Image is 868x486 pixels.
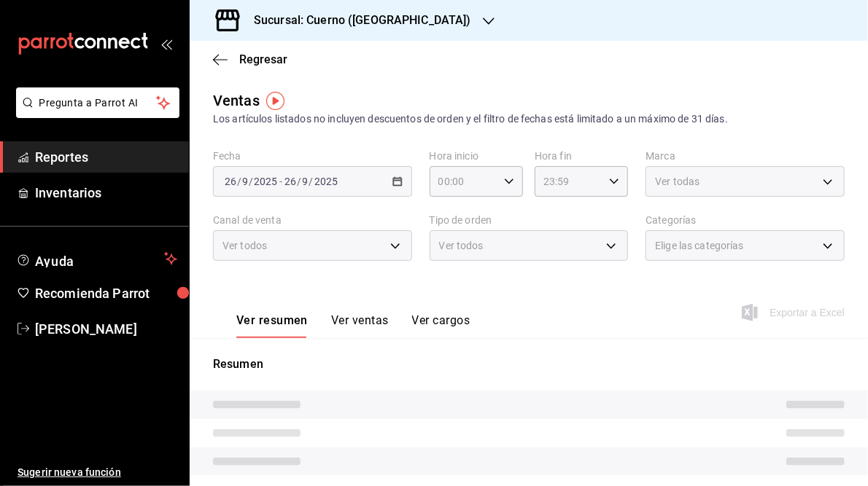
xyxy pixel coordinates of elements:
[224,176,237,187] input: --
[35,283,177,303] span: Recomienda Parrot
[249,176,253,187] span: /
[39,95,157,111] span: Pregunta a Parrot AI
[18,465,177,480] span: Sugerir nueva función
[35,250,158,267] span: Ayuda
[213,216,412,226] label: Canal de venta
[430,152,523,162] label: Hora inicio
[297,176,301,187] span: /
[213,52,287,66] button: Regresar
[236,313,308,338] button: Ver resumen
[655,238,744,253] span: Elige las categorías
[302,176,309,187] input: --
[213,152,412,162] label: Fecha
[236,313,470,338] div: navigation tabs
[35,183,177,203] span: Inventarios
[284,176,297,187] input: --
[331,313,389,338] button: Ver ventas
[253,176,278,187] input: ----
[239,52,287,66] span: Regresar
[279,176,282,187] span: -
[213,111,845,127] div: Los artículos listados no incluyen descuentos de orden y el filtro de fechas está limitado a un m...
[160,38,172,50] button: open_drawer_menu
[646,152,845,162] label: Marca
[222,238,267,253] span: Ver todos
[646,216,845,226] label: Categorías
[535,152,628,162] label: Hora fin
[10,106,179,121] a: Pregunta a Parrot AI
[213,90,260,111] div: Ventas
[237,176,241,187] span: /
[242,12,471,29] h3: Sucursal: Cuerno ([GEOGRAPHIC_DATA])
[213,356,845,373] p: Resumen
[439,238,484,253] span: Ver todos
[309,176,314,187] span: /
[430,216,629,226] label: Tipo de orden
[16,87,179,118] button: Pregunta a Parrot AI
[266,92,284,110] img: Tooltip marker
[655,174,700,189] span: Ver todas
[412,313,470,338] button: Ver cargos
[241,176,249,187] input: --
[35,147,177,167] span: Reportes
[314,176,338,187] input: ----
[35,319,177,339] span: [PERSON_NAME]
